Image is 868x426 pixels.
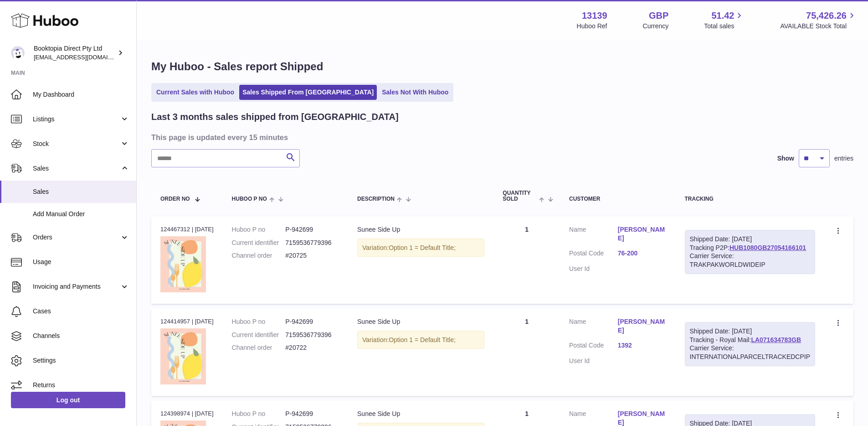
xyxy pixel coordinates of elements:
[33,115,120,124] span: Listings
[160,236,206,292] img: 9781922598707_cover_7f01db32-b224-4898-b829-33394be15eb3.jpg
[232,317,286,326] dt: Huboo P no
[285,239,339,247] dd: 7159536779396
[389,336,456,343] span: Option 1 = Default Title;
[160,410,214,418] div: 124398974 | [DATE]
[618,249,667,258] a: 76-200
[232,239,286,247] dt: Current identifier
[33,164,120,173] span: Sales
[569,265,618,273] dt: User Id
[34,53,134,61] span: [EMAIL_ADDRESS][DOMAIN_NAME]
[618,317,667,335] a: [PERSON_NAME]
[232,225,286,234] dt: Huboo P no
[389,244,456,251] span: Option 1 = Default Title;
[33,282,120,291] span: Invoicing and Payments
[503,190,536,202] span: Quantity Sold
[780,10,857,31] a: 75,426.26 AVAILABLE Stock Total
[285,251,339,260] dd: #20725
[569,341,618,352] dt: Postal Code
[151,132,851,142] h3: This page is updated every 15 minutes
[33,90,129,99] span: My Dashboard
[153,85,237,100] a: Current Sales with Huboo
[160,225,214,234] div: 124467312 | [DATE]
[690,235,810,244] div: Shipped Date: [DATE]
[357,196,395,202] span: Description
[33,187,129,196] span: Sales
[704,22,745,31] span: Total sales
[569,357,618,365] dt: User Id
[780,22,857,31] span: AVAILABLE Stock Total
[232,410,286,418] dt: Huboo P no
[357,317,484,326] div: Sunee Side Up
[11,392,125,408] a: Log out
[33,210,129,218] span: Add Manual Order
[357,331,484,349] div: Variation:
[33,356,129,365] span: Settings
[649,10,668,22] strong: GBP
[285,343,339,352] dd: #20722
[704,10,745,31] a: 51.42 Total sales
[685,322,815,367] div: Tracking - Royal Mail:
[285,410,339,418] dd: P-942699
[493,216,560,304] td: 1
[160,317,214,326] div: 124414957 | [DATE]
[729,244,806,251] a: HUB1080GB27054166101
[160,196,190,202] span: Order No
[285,225,339,234] dd: P-942699
[357,239,484,257] div: Variation:
[285,331,339,339] dd: 7159536779396
[160,328,206,384] img: 9781922598707_cover_7f01db32-b224-4898-b829-33394be15eb3.jpg
[33,332,129,340] span: Channels
[751,336,801,343] a: LA071634783GB
[357,410,484,418] div: Sunee Side Up
[34,44,116,62] div: Booktopia Direct Pty Ltd
[806,10,847,22] span: 75,426.26
[232,343,286,352] dt: Channel order
[690,327,810,336] div: Shipped Date: [DATE]
[33,307,129,316] span: Cases
[618,341,667,350] a: 1392
[379,85,452,100] a: Sales Not With Huboo
[569,196,666,202] div: Customer
[33,233,120,242] span: Orders
[232,196,267,202] span: Huboo P no
[685,230,815,275] div: Tracking P2P:
[569,225,618,245] dt: Name
[239,85,377,100] a: Sales Shipped From [GEOGRAPHIC_DATA]
[151,111,399,123] h2: Last 3 months sales shipped from [GEOGRAPHIC_DATA]
[569,249,618,260] dt: Postal Code
[33,381,129,390] span: Returns
[690,344,810,361] div: Carrier Service: INTERNATIONALPARCELTRACKEDCPIP
[690,252,810,269] div: Carrier Service: TRAKPAKWORLDWIDEIP
[11,46,25,60] img: buz@sabweb.com.au
[493,308,560,396] td: 1
[777,154,794,163] label: Show
[33,140,120,148] span: Stock
[33,258,129,266] span: Usage
[711,10,734,22] span: 51.42
[577,22,607,31] div: Huboo Ref
[618,225,667,243] a: [PERSON_NAME]
[357,225,484,234] div: Sunee Side Up
[834,154,853,163] span: entries
[232,251,286,260] dt: Channel order
[232,331,286,339] dt: Current identifier
[569,317,618,337] dt: Name
[643,22,669,31] div: Currency
[151,59,853,74] h1: My Huboo - Sales report Shipped
[582,10,607,22] strong: 13139
[685,196,815,202] div: Tracking
[285,317,339,326] dd: P-942699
